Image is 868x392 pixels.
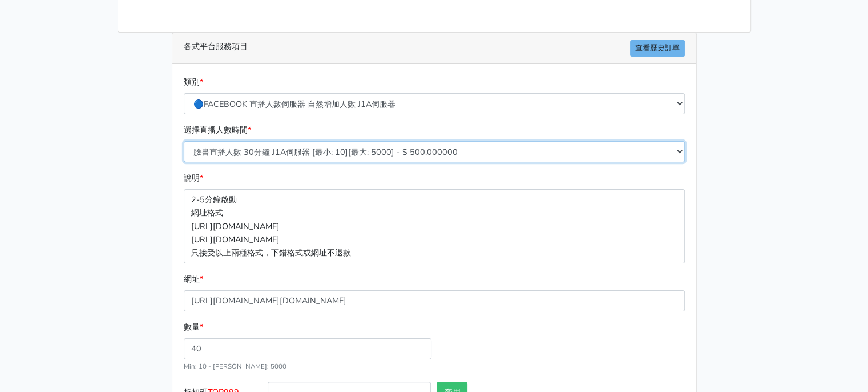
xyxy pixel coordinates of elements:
div: 各式平台服務項目 [172,33,696,64]
a: 查看歷史訂單 [630,40,685,57]
p: 2-5分鐘啟動 網址格式 [URL][DOMAIN_NAME] [URL][DOMAIN_NAME] 只接受以上兩種格式，下錯格式或網址不退款 [184,189,685,263]
label: 網址 [184,273,203,286]
label: 數量 [184,321,203,334]
label: 說明 [184,171,203,185]
small: Min: 10 - [PERSON_NAME]: 5000 [184,362,286,371]
input: 這邊填入網址 [184,290,685,311]
label: 類別 [184,75,203,89]
label: 選擇直播人數時間 [184,123,251,137]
